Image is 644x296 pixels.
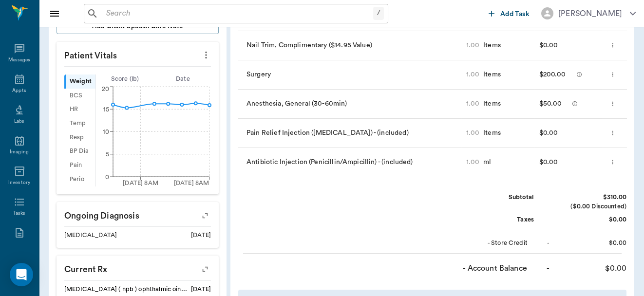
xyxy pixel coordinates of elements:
[238,148,461,177] div: Antibiotic Injection (Penicillin/Ampicillin) - (included)
[553,215,626,224] div: $0.00
[553,193,626,202] div: $310.00
[64,158,95,172] div: Pain
[64,116,95,130] div: Temp
[64,231,117,240] div: [MEDICAL_DATA]
[539,126,558,140] div: $0.00
[539,38,558,53] div: $0.00
[558,8,622,19] div: [PERSON_NAME]
[191,231,211,240] div: [DATE]
[553,202,626,211] div: ($0.00 Discounted)
[191,285,211,294] div: [DATE]
[64,172,95,186] div: Perio
[485,4,533,22] button: Add Task
[64,130,95,145] div: Resp
[13,210,25,217] div: Tasks
[539,155,558,169] div: $0.00
[479,157,491,167] div: ml
[574,67,585,82] button: message
[553,239,626,248] div: $0.00
[105,174,109,180] tspan: 0
[96,74,154,84] div: Score ( lb )
[198,47,214,63] button: more
[455,239,528,248] div: - Store Credit
[238,119,461,148] div: Pain Relief Injection ([MEDICAL_DATA]) - (included)
[466,128,480,138] div: 1.00
[479,128,501,138] div: Items
[607,95,618,112] button: more
[373,7,384,20] div: /
[479,99,501,109] div: Items
[102,86,109,92] tspan: 20
[238,60,461,90] div: Surgery
[466,157,480,167] div: 1.00
[479,70,501,79] div: Items
[553,262,626,274] div: $0.00
[102,7,373,20] input: Search
[607,37,618,54] button: more
[466,40,480,50] div: 1.00
[154,74,212,84] div: Date
[466,70,480,79] div: 1.00
[103,106,109,112] tspan: 15
[8,56,31,64] div: Messages
[57,42,219,66] p: Patient Vitals
[607,125,618,141] button: more
[547,239,549,248] div: -
[454,262,527,274] div: - Account Balance
[466,99,480,109] div: 1.00
[607,66,618,83] button: more
[8,179,30,186] div: Inventory
[238,90,461,119] div: Anesthesia, General (30-60min)
[64,103,95,117] div: HR
[547,262,549,274] div: -
[12,87,26,94] div: Appts
[64,74,95,89] div: Weight
[64,145,95,159] div: BP Dia
[539,67,566,82] div: $200.00
[10,148,29,156] div: Imaging
[57,256,219,280] p: Current Rx
[57,202,219,226] p: Ongoing diagnosis
[533,4,644,22] button: [PERSON_NAME]
[123,180,158,186] tspan: [DATE] 8AM
[106,151,109,157] tspan: 5
[569,96,580,111] button: message
[539,96,562,111] div: $50.00
[14,118,24,125] div: Labs
[607,154,618,170] button: more
[64,285,187,294] div: [MEDICAL_DATA] ( npb ) ophthalmic ointment 5g
[479,40,501,50] div: Items
[10,263,33,286] div: Open Intercom Messenger
[64,89,95,103] div: BCS
[45,4,64,23] button: Close drawer
[103,129,109,135] tspan: 10
[238,31,461,60] div: Nail Trim, Complimentary ($14.95 Value)
[174,180,209,186] tspan: [DATE] 8AM
[461,215,534,224] div: Taxes
[461,193,534,202] div: Subtotal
